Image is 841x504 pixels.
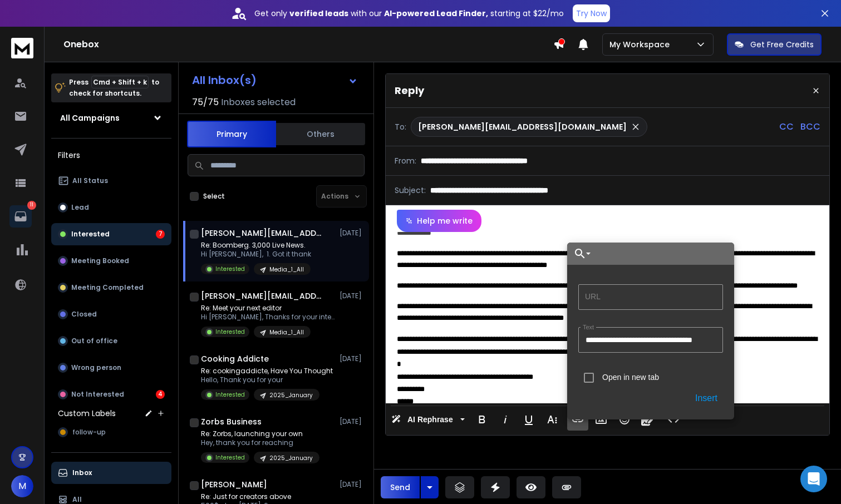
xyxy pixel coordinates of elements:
[156,390,165,399] div: 4
[201,353,269,364] h1: Cooking Addicte
[215,265,245,273] p: Interested
[340,229,365,238] p: [DATE]
[221,96,296,109] h3: Inboxes selected
[269,391,313,399] p: 2025_January
[340,480,365,489] p: [DATE]
[27,201,36,210] p: 11
[201,479,267,490] h1: [PERSON_NAME]
[9,205,32,228] a: 11
[201,375,333,384] p: Hello, Thank you for your
[201,241,311,250] p: Re: Boomberg. 3,000 Live News.
[11,475,33,497] button: M
[51,223,171,245] button: Interested7
[254,8,564,19] p: Get only with our starting at $22/mo
[71,310,97,319] p: Closed
[63,38,553,51] h1: Onebox
[51,462,171,484] button: Inbox
[340,354,365,363] p: [DATE]
[418,121,627,132] p: [PERSON_NAME][EMAIL_ADDRESS][DOMAIN_NAME]
[395,83,424,98] p: Reply
[471,408,493,431] button: Bold (⌘B)
[72,176,108,185] p: All Status
[51,250,171,272] button: Meeting Booked
[51,330,171,352] button: Out of office
[585,292,601,302] label: URL
[58,408,116,419] h3: Custom Labels
[192,75,257,86] h1: All Inbox(s)
[602,373,659,382] label: Open in new tab
[71,230,110,239] p: Interested
[71,203,89,212] p: Lead
[779,120,794,134] p: CC
[340,417,365,426] p: [DATE]
[51,107,171,129] button: All Campaigns
[573,4,610,22] button: Try Now
[727,33,822,56] button: Get Free Credits
[183,69,367,91] button: All Inbox(s)
[581,324,596,331] label: Text
[71,390,124,399] p: Not Interested
[201,228,323,239] h1: [PERSON_NAME][EMAIL_ADDRESS][DOMAIN_NAME]
[750,39,814,50] p: Get Free Credits
[192,96,219,109] span: 75 / 75
[72,428,106,437] span: follow-up
[381,476,420,498] button: Send
[71,256,129,265] p: Meeting Booked
[289,8,348,19] strong: verified leads
[201,438,319,447] p: Hey, thank you for reaching
[201,304,335,313] p: Re: Meet your next editor
[800,466,827,492] div: Open Intercom Messenger
[187,121,276,147] button: Primary
[215,453,245,462] p: Interested
[71,363,121,372] p: Wrong person
[201,492,329,501] p: Re: Just for creators above
[384,8,488,19] strong: AI-powered Lead Finder,
[276,122,365,146] button: Others
[395,121,406,132] p: To:
[71,337,117,345] p: Out of office
[51,196,171,219] button: Lead
[60,112,120,123] h1: All Campaigns
[51,383,171,406] button: Not Interested4
[215,328,245,336] p: Interested
[201,250,311,259] p: Hi [PERSON_NAME], 1. Got it thank
[51,303,171,325] button: Closed
[201,290,323,302] h1: [PERSON_NAME][EMAIL_ADDRESS][DOMAIN_NAME]
[609,39,674,50] p: My Workspace
[576,8,607,19] p: Try Now
[72,468,92,477] p: Inbox
[395,155,416,166] p: From:
[71,283,144,292] p: Meeting Completed
[69,77,159,99] p: Press to check for shortcuts.
[269,265,304,274] p: Media_1_All
[201,367,333,375] p: Re: cookingaddicte, Have You Thought
[389,408,467,431] button: AI Rephrase
[405,415,455,424] span: AI Rephrase
[203,192,225,201] label: Select
[156,230,165,239] div: 7
[800,120,820,134] p: BCC
[395,185,426,196] p: Subject:
[72,495,82,504] p: All
[690,388,723,408] button: Insert
[91,76,149,88] span: Cmd + Shift + k
[269,454,313,462] p: 2025_January
[340,291,365,300] p: [DATE]
[397,210,481,232] button: Help me write
[269,328,304,337] p: Media_1_All
[201,429,319,438] p: Re: Zorbs, launching your own
[201,416,262,427] h1: Zorbs Business
[215,391,245,399] p: Interested
[11,38,33,58] img: logo
[51,147,171,163] h3: Filters
[201,313,335,322] p: Hi [PERSON_NAME], Thanks for your interest
[663,408,684,431] button: Code View
[51,421,171,443] button: follow-up
[51,276,171,299] button: Meeting Completed
[51,170,171,192] button: All Status
[567,243,593,265] button: Choose Link
[51,357,171,379] button: Wrong person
